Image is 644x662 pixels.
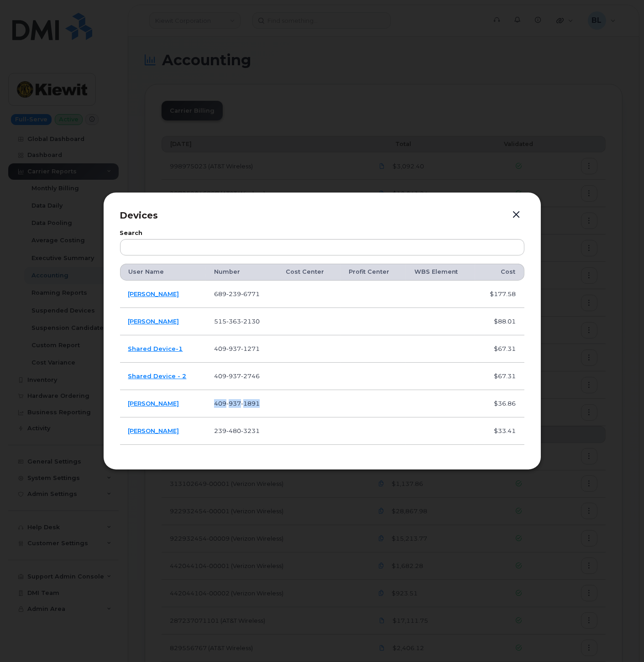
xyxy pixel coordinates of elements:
a: Shared Device - 2 [128,372,187,380]
th: Cost [475,264,524,280]
span: 1271 [241,345,260,352]
th: Cost Center [277,264,340,280]
span: 480 [226,427,241,434]
a: Shared Device-1 [128,345,183,352]
iframe: Messenger Launcher [604,622,637,655]
span: 409 [214,400,260,407]
td: $177.58 [475,281,524,308]
span: 937 [226,345,241,352]
th: WBS Element [406,264,476,280]
td: $67.31 [475,363,524,390]
th: Number [206,264,277,280]
td: $88.01 [475,308,524,335]
td: $33.41 [475,417,524,445]
span: 2130 [241,318,260,325]
span: 363 [226,318,241,325]
th: Profit Center [340,264,406,280]
th: User Name [120,264,206,280]
span: 409 [214,372,260,380]
a: [PERSON_NAME] [128,427,179,434]
td: $36.86 [475,390,524,417]
span: 6771 [241,290,260,297]
span: 1891 [241,400,260,407]
span: 937 [226,400,241,407]
span: 3231 [241,427,260,434]
span: 239 [226,290,241,297]
span: 409 [214,345,260,352]
span: 515 [214,318,260,325]
span: 689 [214,290,260,297]
td: $67.31 [475,335,524,363]
span: 937 [226,372,241,380]
span: 239 [214,427,260,434]
label: Search [120,230,524,236]
a: [PERSON_NAME] [128,400,179,407]
span: 2746 [241,372,260,380]
a: [PERSON_NAME] [128,318,179,325]
a: [PERSON_NAME] [128,290,179,297]
p: Devices [120,209,524,222]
